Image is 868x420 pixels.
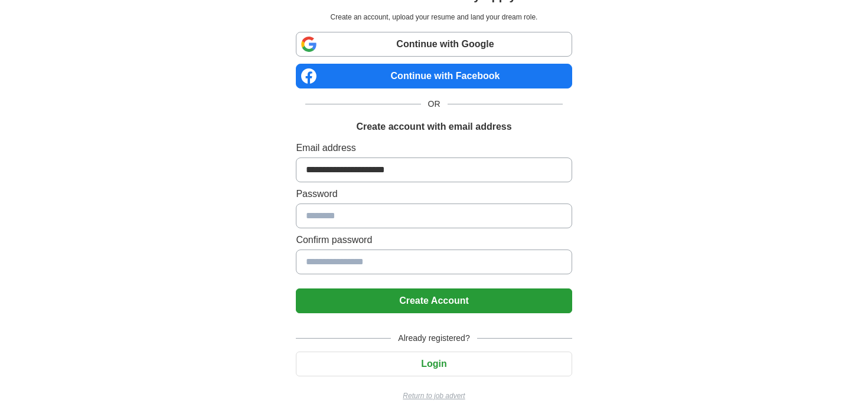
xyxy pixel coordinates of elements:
h1: Create account with email address [356,120,511,134]
label: Email address [296,141,572,155]
label: Password [296,187,572,201]
a: Continue with Google [296,32,572,57]
button: Create Account [296,288,572,313]
a: Login [296,359,572,369]
span: Already registered? [391,332,477,344]
span: OR [421,98,448,110]
label: Confirm password [296,233,572,247]
a: Return to job advert [296,391,572,401]
button: Login [296,352,572,376]
a: Continue with Facebook [296,64,572,88]
p: Create an account, upload your resume and land your dream role. [298,12,569,22]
